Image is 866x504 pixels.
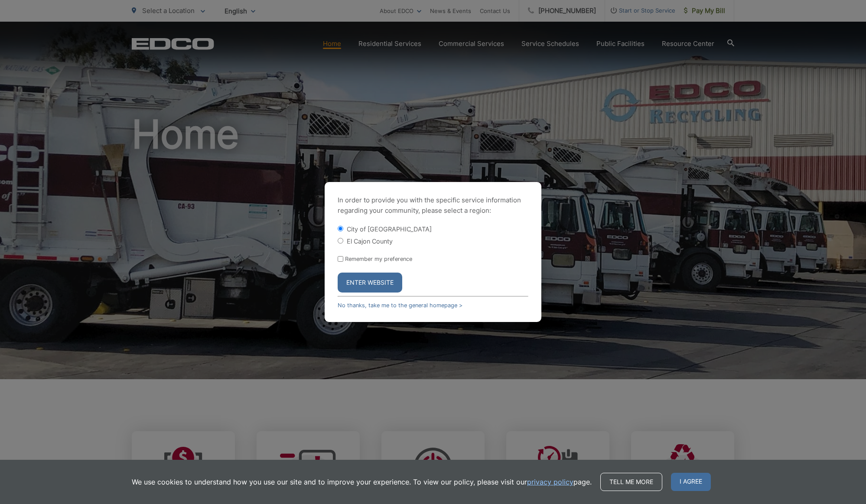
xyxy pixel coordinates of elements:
[338,195,528,216] p: In order to provide you with the specific service information regarding your community, please se...
[600,473,662,491] a: Tell me more
[132,477,592,487] p: We use cookies to understand how you use our site and to improve your experience. To view our pol...
[347,237,393,245] label: El Cajon County
[671,473,711,491] span: I agree
[347,225,432,233] label: City of [GEOGRAPHIC_DATA]
[527,477,573,487] a: privacy policy
[338,302,462,309] a: No thanks, take me to the general homepage >
[338,273,402,293] button: Enter Website
[345,256,412,262] label: Remember my preference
